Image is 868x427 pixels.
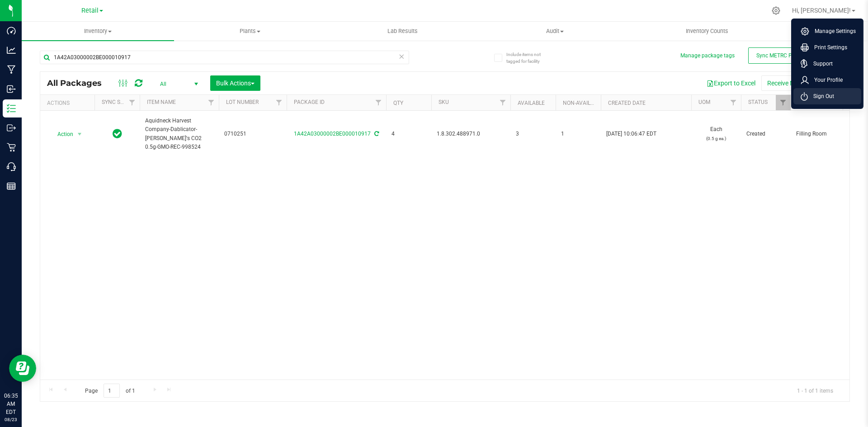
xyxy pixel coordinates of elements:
inline-svg: Call Center [7,162,16,171]
span: 1 - 1 of 1 items [790,384,840,397]
a: Filter [204,95,219,110]
span: 3 [516,130,550,138]
div: Actions [47,100,91,106]
p: 06:35 AM EDT [4,392,18,416]
a: Filter [272,95,287,110]
a: Created Date [608,100,646,106]
span: select [74,128,85,141]
span: In Sync [113,127,122,140]
span: Print Settings [809,43,847,52]
a: SKU [439,99,449,105]
a: UOM [698,99,710,105]
span: Retail [81,7,99,14]
input: 1 [104,384,120,398]
a: Inventory Counts [631,22,783,41]
span: Clear [398,51,405,62]
span: Lab Results [375,27,430,35]
span: [DATE] 10:06:47 EDT [606,130,656,138]
button: Export to Excel [701,75,761,91]
span: Hi, [PERSON_NAME]! [792,7,851,14]
a: Audit [479,22,631,41]
span: Support [808,59,833,68]
span: 1 [561,130,595,138]
iframe: Resource center [9,355,36,382]
inline-svg: Inbound [7,84,16,94]
a: Sync Status [102,99,137,105]
inline-svg: Dashboard [7,26,16,35]
span: Include items not tagged for facility [506,51,552,65]
span: Your Profile [809,75,843,84]
span: Bulk Actions [216,80,255,87]
span: Action [49,128,74,141]
span: Sync METRC Packages [756,52,812,59]
a: Filter [125,95,140,110]
a: Available [518,100,545,106]
span: All Packages [47,78,111,88]
a: Non-Available [563,100,603,106]
span: Audit [479,27,631,35]
span: Inventory Counts [674,27,741,35]
a: Status [748,99,768,105]
span: Created [746,130,785,138]
button: Bulk Actions [210,75,260,91]
input: Search Package ID, Item Name, SKU, Lot or Part Number... [40,51,409,64]
button: Receive Non-Cannabis [761,75,836,91]
span: Sync from Compliance System [373,131,379,137]
span: Manage Settings [809,27,856,36]
button: Manage package tags [680,52,735,60]
span: Each [697,125,736,142]
a: Plants [174,22,326,41]
inline-svg: Manufacturing [7,65,16,74]
a: Qty [393,100,403,106]
inline-svg: Retail [7,143,16,152]
a: Lot Number [226,99,259,105]
span: 1.8.302.488971.0 [437,130,505,138]
a: Support [801,59,858,68]
div: Manage settings [770,6,782,15]
inline-svg: Reports [7,182,16,191]
a: Inventory [22,22,174,41]
a: Filter [776,95,791,110]
a: Filter [495,95,510,110]
span: Page of 1 [77,384,142,398]
inline-svg: Analytics [7,46,16,55]
a: Filter [726,95,741,110]
li: Sign Out [793,88,861,104]
button: Sync METRC Packages [748,47,821,64]
span: 0710251 [224,130,281,138]
span: Plants [175,27,326,35]
a: Item Name [147,99,176,105]
inline-svg: Outbound [7,123,16,132]
a: Filter [371,95,386,110]
span: Filling Room [796,130,853,138]
span: Sign Out [808,92,834,101]
span: Inventory [22,27,174,35]
p: 08/23 [4,416,18,423]
a: Package ID [294,99,325,105]
a: 1A42A03000002BE000010917 [294,131,371,137]
p: (0.5 g ea.) [697,134,736,143]
inline-svg: Inventory [7,104,16,113]
a: Lab Results [326,22,479,41]
span: Aquidneck Harvest Company-Dablicator-[PERSON_NAME]'s CO2 0.5g-GMO-REC-998524 [145,117,213,151]
span: 4 [392,130,426,138]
